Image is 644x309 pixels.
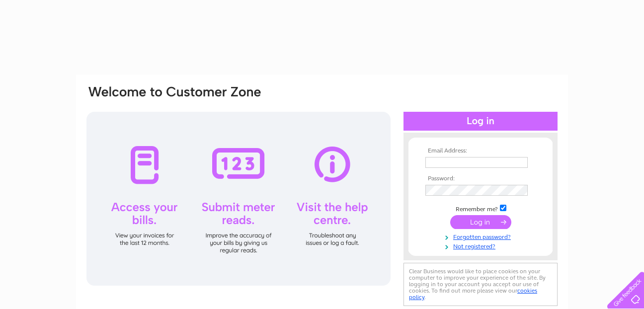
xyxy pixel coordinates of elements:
[425,232,538,241] a: Forgotten password?
[423,203,538,213] td: Remember me?
[409,287,537,301] a: cookies policy
[425,241,538,250] a: Not registered?
[403,263,558,306] div: Clear Business would like to place cookies on your computer to improve your experience of the sit...
[423,148,538,154] th: Email Address:
[450,215,511,229] input: Submit
[423,175,538,182] th: Password:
